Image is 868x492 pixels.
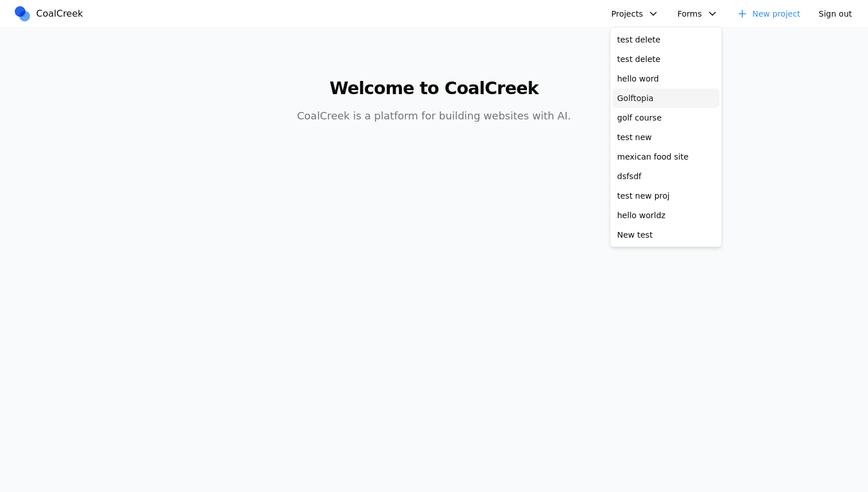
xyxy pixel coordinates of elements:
a: test delete [613,49,719,69]
p: CoalCreek is a platform for building websites with AI. [214,108,654,124]
a: dsfsdf [613,166,719,186]
a: New test [613,225,719,245]
h1: Welcome to CoalCreek [214,78,654,99]
a: New project [730,5,808,22]
span: CoalCreek [36,7,83,21]
a: Test new proj [613,245,719,264]
a: golf course [613,108,719,127]
a: CoalCreek [13,5,88,22]
div: Projects [610,27,722,247]
button: Sign out [812,5,859,22]
button: Forms [671,5,725,22]
a: test delete [613,30,719,49]
a: Golftopia [613,88,719,108]
a: mexican food site [613,147,719,166]
a: hello word [613,69,719,88]
button: Projects [604,5,666,22]
a: hello worldz [613,206,719,225]
a: test new [613,127,719,147]
a: test new proj [613,186,719,206]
